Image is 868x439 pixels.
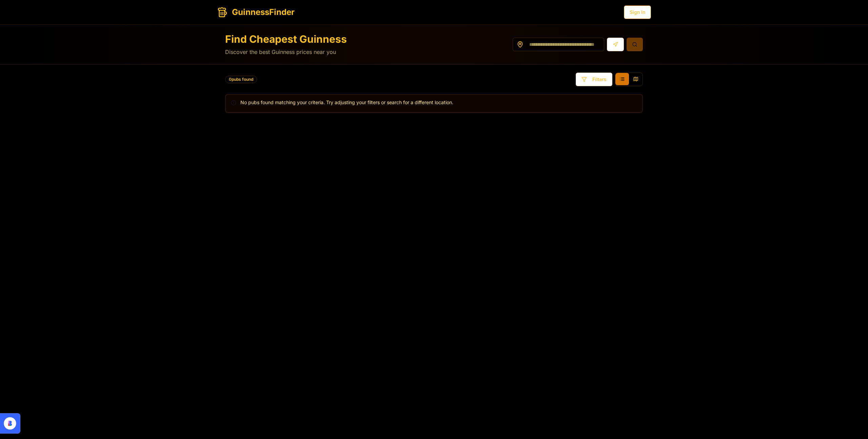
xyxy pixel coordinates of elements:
[225,33,505,45] h1: Find Cheapest Guinness
[225,48,505,56] p: Discover the best Guinness prices near you
[576,73,612,86] button: Filters
[231,99,637,106] div: No pubs found matching your criteria. Try adjusting your filters or search for a different location.
[225,76,257,83] div: 0 pubs found
[624,5,651,19] button: Sign In
[232,7,295,18] h1: GuinnessFinder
